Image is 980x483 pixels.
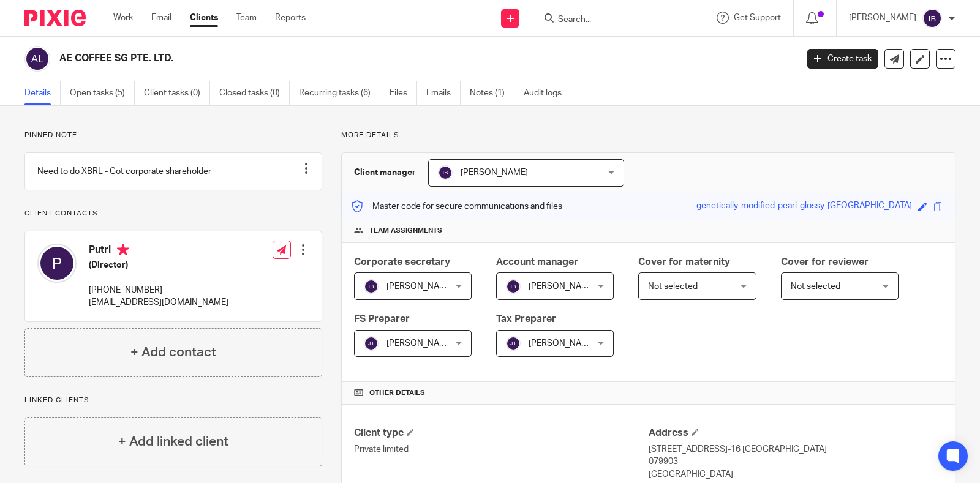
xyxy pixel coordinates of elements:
p: [PHONE_NUMBER] [89,284,228,296]
a: Open tasks (5) [70,81,135,105]
a: Emails [426,81,461,105]
input: Search [557,15,667,26]
i: Primary [117,244,129,256]
img: svg%3E [438,165,453,180]
p: [EMAIL_ADDRESS][DOMAIN_NAME] [89,296,228,309]
span: Account manager [496,257,578,267]
p: 079903 [649,455,943,468]
a: Recurring tasks (6) [299,81,380,105]
span: FS Preparer [354,314,410,324]
span: Other details [369,388,425,398]
p: [STREET_ADDRESS]-16 [GEOGRAPHIC_DATA] [649,443,943,455]
h3: Client manager [354,167,416,179]
img: svg%3E [24,46,50,72]
h5: (Director) [89,259,228,271]
p: Private limited [354,443,648,455]
h4: Putri [89,244,228,259]
p: Pinned note [24,130,322,140]
span: Not selected [648,282,698,291]
span: Cover for reviewer [781,257,869,267]
img: svg%3E [922,9,942,28]
a: Email [151,12,171,24]
img: svg%3E [364,279,379,294]
a: Files [390,81,417,105]
a: Reports [275,12,306,24]
span: Cover for maternity [638,257,730,267]
a: Client tasks (0) [144,81,210,105]
img: Pixie [24,10,86,26]
a: Closed tasks (0) [219,81,290,105]
span: Tax Preparer [496,314,556,324]
span: Team assignments [369,226,442,236]
p: Linked clients [24,395,322,405]
span: Corporate secretary [354,257,450,267]
span: [PERSON_NAME] [461,168,528,177]
h4: Address [649,427,943,440]
a: Team [236,12,257,24]
img: svg%3E [506,279,521,294]
p: Client contacts [24,209,322,219]
span: [PERSON_NAME] [386,282,454,291]
div: genetically-modified-pearl-glossy-[GEOGRAPHIC_DATA] [696,200,912,214]
img: svg%3E [506,336,521,351]
p: [PERSON_NAME] [849,12,916,24]
span: Get Support [734,13,781,22]
h4: Client type [354,427,648,440]
p: Master code for secure communications and files [351,200,562,212]
span: Not selected [791,282,840,291]
span: [PERSON_NAME] [529,282,596,291]
p: More details [341,130,956,140]
a: Create task [807,49,878,69]
h4: + Add contact [130,343,216,362]
a: Details [24,81,61,105]
a: Clients [190,12,218,24]
a: Notes (1) [470,81,514,105]
img: svg%3E [364,336,379,351]
img: svg%3E [37,244,77,283]
span: [PERSON_NAME] [386,339,454,348]
p: [GEOGRAPHIC_DATA] [649,468,943,481]
h2: AE COFFEE SG PTE. LTD. [59,52,643,65]
a: Work [113,12,133,24]
span: [PERSON_NAME] [529,339,596,348]
a: Audit logs [524,81,571,105]
h4: + Add linked client [118,432,228,451]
